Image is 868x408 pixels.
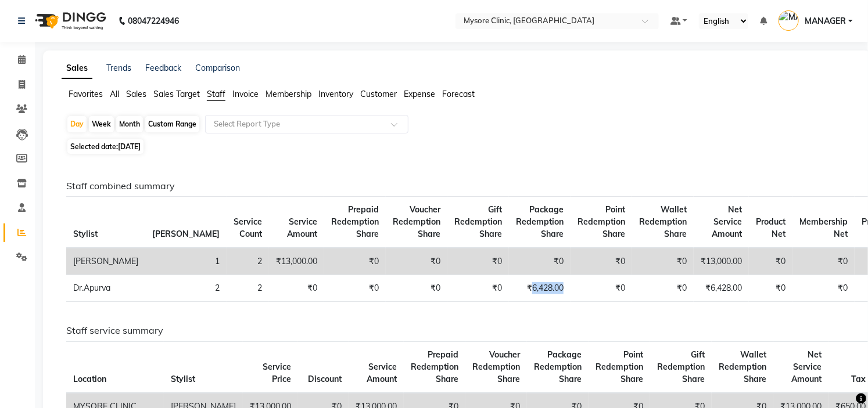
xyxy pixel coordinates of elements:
[756,216,785,239] span: Product Net
[145,275,227,302] td: 2
[694,275,749,302] td: ₹6,428.00
[851,374,866,384] span: Tax
[145,63,181,73] a: Feedback
[195,63,240,73] a: Comparison
[318,89,353,99] span: Inventory
[266,89,311,99] span: Membership
[712,204,742,239] span: Net Service Amount
[805,15,846,27] span: MANAGER
[632,275,694,302] td: ₹0
[792,248,855,275] td: ₹0
[232,89,259,99] span: Invoice
[227,248,269,275] td: 2
[67,116,87,132] div: Day
[386,248,447,275] td: ₹0
[791,349,822,384] span: Net Service Amount
[447,275,509,302] td: ₹0
[792,275,855,302] td: ₹0
[571,248,632,275] td: ₹0
[694,248,749,275] td: ₹13,000.00
[367,362,397,384] span: Service Amount
[799,216,848,239] span: Membership Net
[153,89,200,99] span: Sales Target
[472,349,520,384] span: Voucher Redemption Share
[639,204,687,239] span: Wallet Redemption Share
[234,216,262,239] span: Service Count
[442,89,475,99] span: Forecast
[578,204,625,239] span: Point Redemption Share
[145,248,227,275] td: 1
[571,275,632,302] td: ₹0
[116,116,143,132] div: Month
[69,89,103,99] span: Favorites
[386,275,447,302] td: ₹0
[30,5,109,37] img: logo
[324,275,386,302] td: ₹0
[152,229,220,239] span: [PERSON_NAME]
[331,204,379,239] span: Prepaid Redemption Share
[145,116,199,132] div: Custom Range
[308,374,342,384] span: Discount
[66,325,843,336] h6: Staff service summary
[269,248,324,275] td: ₹13,000.00
[73,229,98,239] span: Stylist
[516,204,564,239] span: Package Redemption Share
[324,248,386,275] td: ₹0
[749,275,792,302] td: ₹0
[207,89,225,99] span: Staff
[360,89,397,99] span: Customer
[447,248,509,275] td: ₹0
[509,275,571,302] td: ₹6,428.00
[73,374,106,384] span: Location
[67,139,144,154] span: Selected date:
[393,204,440,239] span: Voucher Redemption Share
[128,5,179,37] b: 08047224946
[411,349,458,384] span: Prepaid Redemption Share
[62,58,92,79] a: Sales
[657,349,705,384] span: Gift Redemption Share
[171,374,195,384] span: Stylist
[106,63,131,73] a: Trends
[779,10,799,31] img: MANAGER
[454,204,502,239] span: Gift Redemption Share
[632,248,694,275] td: ₹0
[227,275,269,302] td: 2
[749,248,792,275] td: ₹0
[263,362,291,384] span: Service Price
[66,275,145,302] td: Dr.Apurva
[509,248,571,275] td: ₹0
[118,142,141,151] span: [DATE]
[404,89,435,99] span: Expense
[269,275,324,302] td: ₹0
[719,349,766,384] span: Wallet Redemption Share
[110,89,119,99] span: All
[287,216,317,239] span: Service Amount
[596,349,643,384] span: Point Redemption Share
[534,349,582,384] span: Package Redemption Share
[126,89,146,99] span: Sales
[66,180,843,192] h6: Staff combined summary
[89,116,114,132] div: Week
[66,248,145,275] td: [PERSON_NAME]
